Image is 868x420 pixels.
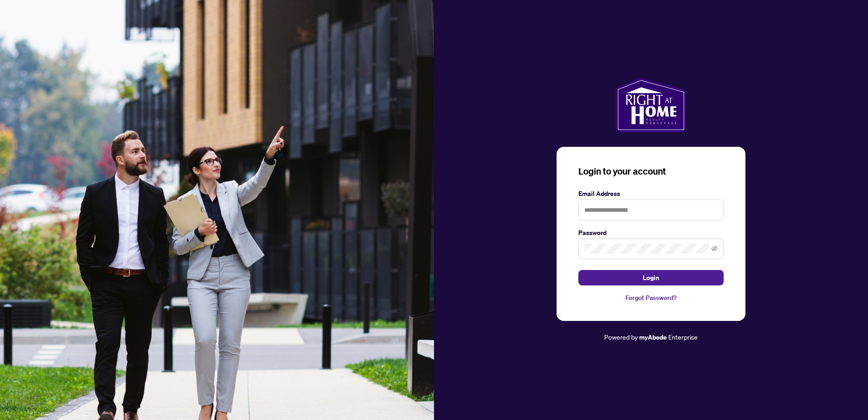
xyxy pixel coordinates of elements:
a: myAbode [639,332,667,342]
span: eye-invisible [711,245,718,252]
button: Login [578,270,724,285]
label: Email Address [578,189,724,199]
span: Enterprise [668,333,698,341]
span: Powered by [604,333,638,341]
a: Forgot Password? [578,293,724,303]
span: Login [643,270,659,285]
h3: Login to your account [578,165,724,178]
img: ma-logo [616,78,686,132]
label: Password [578,228,724,238]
